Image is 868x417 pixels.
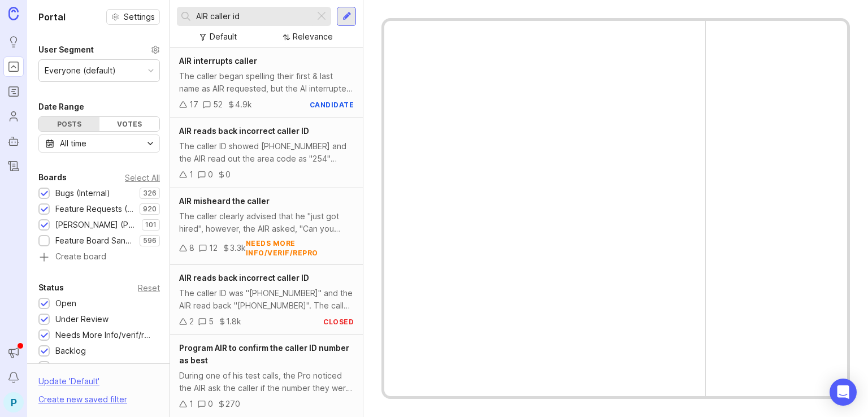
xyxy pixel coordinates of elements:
[55,360,94,373] div: Candidate
[179,196,270,206] span: AIR misheard the caller
[143,205,157,214] p: 920
[55,313,108,325] div: Under Review
[225,168,231,181] div: 0
[55,297,76,310] div: Open
[38,253,160,263] a: Create board
[179,343,349,365] span: Program AIR to confirm the caller ID number as best
[3,57,24,77] a: Portal
[3,342,24,363] button: Announcements
[179,370,354,394] div: During one of his test calls, the Pro noticed the AIR ask the caller if the number they were call...
[141,139,159,148] svg: toggle icon
[208,398,213,410] div: 0
[55,234,134,247] div: Feature Board Sandbox [DATE]
[323,317,354,327] div: closed
[55,203,134,215] div: Feature Requests (Internal)
[3,81,24,102] a: Roadmaps
[143,236,157,245] p: 596
[170,48,363,118] a: AIR interrupts callerThe caller began spelling their first & last name as AIR requested, but the ...
[235,98,252,111] div: 4.9k
[179,287,354,312] div: The caller ID was "[PHONE_NUMBER]" and the AIR read back "[PHONE_NUMBER]". The caller asked the A...
[226,315,241,328] div: 1.8k
[170,188,363,265] a: AIR misheard the callerThe caller clearly advised that he "just got hired", however, the AIR aske...
[38,10,66,24] h1: Portal
[3,156,24,176] a: Changelog
[45,64,116,77] div: Everyone (default)
[246,238,354,258] div: needs more info/verif/repro
[179,210,354,235] div: The caller clearly advised that he "just got hired", however, the AIR asked, "Can you please clar...
[138,285,160,291] div: Reset
[3,106,24,127] a: Users
[170,118,363,188] a: AIR reads back incorrect caller IDThe caller ID showed [PHONE_NUMBER] and the AIR read out the ar...
[208,168,213,181] div: 0
[3,367,24,388] button: Notifications
[230,242,246,254] div: 3.3k
[209,315,214,328] div: 5
[3,131,24,151] a: Autopilot
[55,345,86,357] div: Backlog
[209,242,218,254] div: 12
[3,32,24,52] a: Ideas
[38,281,64,294] div: Status
[179,126,309,136] span: AIR reads back incorrect caller ID
[106,9,160,25] button: Settings
[310,100,354,110] div: candidate
[55,219,136,231] div: [PERSON_NAME] (Public)
[189,242,194,254] div: 8
[38,171,67,184] div: Boards
[189,315,194,328] div: 2
[189,98,198,111] div: 17
[179,56,257,66] span: AIR interrupts caller
[179,273,309,283] span: AIR reads back incorrect caller ID
[55,329,154,341] div: Needs More Info/verif/repro
[830,379,857,406] div: Open Intercom Messenger
[210,31,237,43] div: Default
[143,189,157,198] p: 326
[99,117,160,131] div: Votes
[8,7,19,20] img: Canny Home
[189,168,193,181] div: 1
[196,10,310,23] input: Search...
[179,70,354,95] div: The caller began spelling their first & last name as AIR requested, but the AI interrupted the ca...
[3,392,24,412] button: P
[38,393,127,406] div: Create new saved filter
[225,398,240,410] div: 270
[55,187,110,199] div: Bugs (Internal)
[179,140,354,165] div: The caller ID showed [PHONE_NUMBER] and the AIR read out the area code as "254" instead of "504".
[124,11,155,23] span: Settings
[213,98,223,111] div: 52
[125,175,160,181] div: Select All
[38,43,94,57] div: User Segment
[38,100,84,114] div: Date Range
[170,265,363,335] a: AIR reads back incorrect caller IDThe caller ID was "[PHONE_NUMBER]" and the AIR read back "[PHON...
[39,117,99,131] div: Posts
[293,31,333,43] div: Relevance
[38,375,99,393] div: Update ' Default '
[189,398,193,410] div: 1
[145,220,157,229] p: 101
[60,137,86,150] div: All time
